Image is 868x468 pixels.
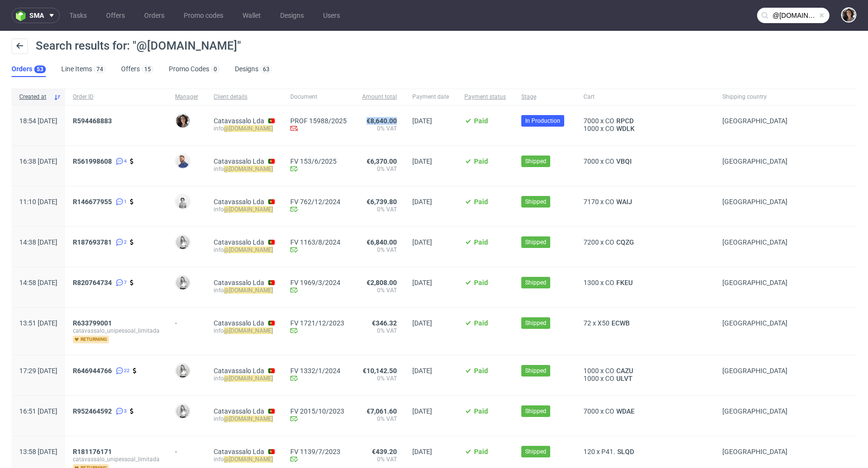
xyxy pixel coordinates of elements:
[842,8,855,22] img: Moreno Martinez Cristina
[615,448,636,455] span: SLQD
[73,117,114,125] a: R594468883
[175,93,198,101] span: Manager
[100,8,131,23] a: Offers
[597,319,610,327] span: X50
[722,117,787,125] span: [GEOGRAPHIC_DATA]
[614,407,637,415] span: WDAE
[474,238,488,246] span: Paid
[73,336,109,343] span: returning
[614,279,635,286] a: FKEU
[214,319,264,327] a: Catavassalo Lda
[605,117,614,125] span: CO
[73,279,112,286] span: R820764734
[583,319,591,327] span: 72
[525,319,546,327] span: Shipped
[290,93,347,101] span: Document
[214,117,264,125] a: Catavassalo Lda
[362,327,397,335] span: 0% VAT
[412,93,449,101] span: Payment date
[73,367,114,375] a: R646944766
[583,375,599,382] span: 1000
[525,366,546,375] span: Shipped
[362,206,397,213] span: 0% VAT
[722,367,787,375] span: [GEOGRAPHIC_DATA]
[214,415,275,423] div: info
[73,407,114,415] a: R952464592
[290,448,347,455] a: FV 1139/7/2023
[722,157,787,165] span: [GEOGRAPHIC_DATA]
[73,455,160,463] span: catavassalo_unipessoal_limitada
[583,125,707,132] div: x
[214,198,264,206] a: Catavassalo Lda
[290,238,347,246] a: FV 1163/8/2024
[214,165,275,173] div: info
[176,276,190,289] img: Dominika Herszel
[214,407,264,415] a: Catavassalo Lda
[73,198,114,206] a: R146677955
[144,66,151,73] div: 15
[474,279,488,286] span: Paid
[583,367,707,375] div: x
[224,206,273,213] mark: @[DOMAIN_NAME]
[73,238,114,246] a: R187693781
[16,10,29,21] img: logo
[722,279,787,286] span: [GEOGRAPHIC_DATA]
[525,197,546,206] span: Shipped
[583,198,599,206] span: 7170
[290,157,347,165] a: FV 153/6/2025
[366,117,397,125] span: €8,640.00
[583,117,707,125] div: x
[214,246,275,254] div: info
[29,12,44,19] span: sma
[412,117,432,125] span: [DATE]
[114,367,130,375] a: 22
[614,198,634,206] a: WAIJ
[175,444,198,455] div: -
[614,367,635,375] a: CAZU
[722,319,787,327] span: [GEOGRAPHIC_DATA]
[583,238,707,246] div: x
[583,279,707,286] div: x
[583,407,707,415] div: x
[583,319,707,327] div: x
[114,157,127,165] a: 4
[525,407,546,416] span: Shipped
[73,117,112,125] span: R594468883
[138,8,170,23] a: Orders
[263,66,270,73] div: 63
[19,93,50,101] span: Created at
[412,279,432,286] span: [DATE]
[19,367,57,375] span: 17:29 [DATE]
[121,62,153,77] a: Offers15
[176,404,190,418] img: Dominika Herszel
[73,279,114,286] a: R820764734
[614,157,634,165] a: VBQI
[317,8,346,23] a: Users
[614,117,636,125] span: RPCD
[224,327,273,334] mark: @[DOMAIN_NAME]
[19,279,57,286] span: 14:58 [DATE]
[12,8,60,23] button: sma
[176,364,190,377] img: Dominika Herszel
[610,319,632,327] a: ECWB
[214,279,264,286] a: Catavassalo Lda
[614,375,635,382] a: ULVT
[722,93,787,101] span: Shipping country
[73,93,160,101] span: Order ID
[583,93,707,101] span: Cart
[124,157,127,165] span: 4
[73,327,160,335] span: catavassalo_unipessoal_limitada
[175,315,198,327] div: -
[412,367,432,375] span: [DATE]
[124,279,127,286] span: 7
[176,235,190,249] img: Dominika Herszel
[73,238,112,246] span: R187693781
[583,407,599,415] span: 7000
[224,287,273,294] mark: @[DOMAIN_NAME]
[214,93,275,101] span: Client details
[96,66,103,73] div: 74
[362,455,397,463] span: 0% VAT
[73,198,112,206] span: R146677955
